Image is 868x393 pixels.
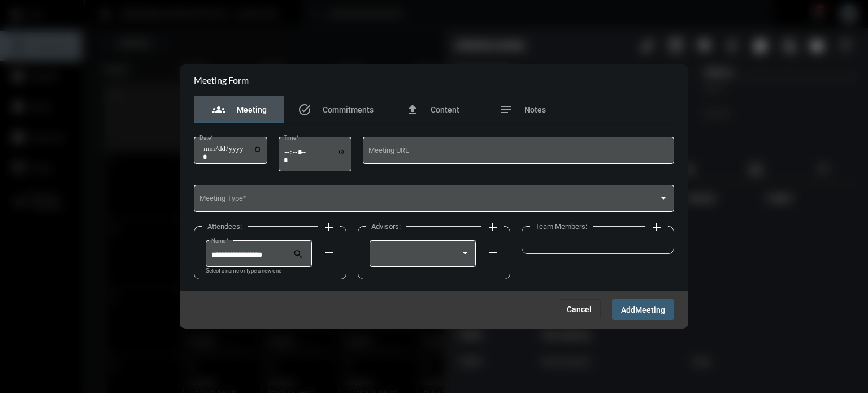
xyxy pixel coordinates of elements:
[406,103,419,116] mat-icon: file_upload
[322,221,336,234] mat-icon: add
[212,103,225,116] mat-icon: groups
[194,75,249,85] h2: Meeting Form
[366,222,406,231] label: Advisors:
[524,105,546,114] span: Notes
[635,305,665,314] span: Meeting
[558,299,601,319] button: Cancel
[530,222,593,231] label: Team Members:
[500,103,513,116] mat-icon: notes
[323,105,374,114] span: Commitments
[486,221,500,234] mat-icon: add
[293,248,306,262] mat-icon: search
[431,105,459,114] span: Content
[322,246,336,260] mat-icon: remove
[206,268,281,274] mat-hint: Select a name or type a new one
[237,105,267,114] span: Meeting
[612,299,674,320] button: AddMeeting
[486,246,500,260] mat-icon: remove
[650,221,663,234] mat-icon: add
[567,305,592,314] span: Cancel
[621,305,635,314] span: Add
[298,103,311,116] mat-icon: task_alt
[202,222,248,231] label: Attendees:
